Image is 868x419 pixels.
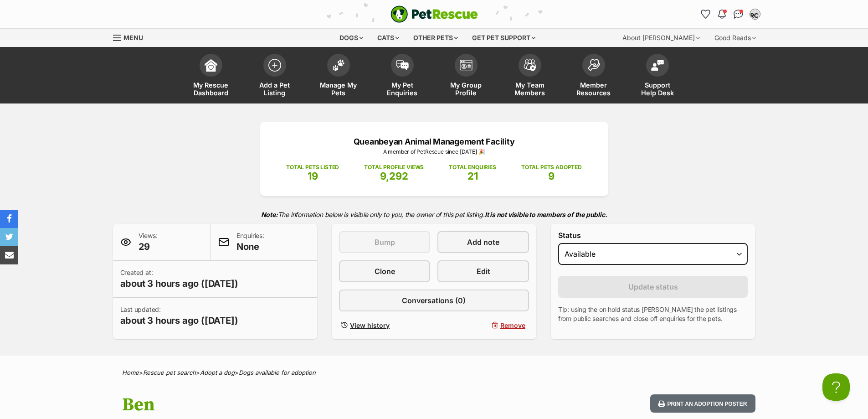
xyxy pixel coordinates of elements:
[396,60,409,70] img: pet-enquiries-icon-7e3ad2cf08bfb03b45e93fb7055b45f3efa6380592205ae92323e6603595dc1f.svg
[437,319,529,332] button: Remove
[120,277,238,290] span: about 3 hours ago ([DATE])
[205,59,217,72] img: dashboard-icon-eb2f2d2d3e046f16d808141f083e7271f6b2e854fb5c12c21221c1fb7104beca.svg
[822,373,850,401] iframe: Help Scout Beacon - Open
[750,10,760,19] img: Megan Gibbs profile pic
[467,170,478,182] span: 21
[120,268,238,290] p: Created at:
[626,49,689,103] a: Support Help Desk
[99,369,769,376] div: > > >
[524,59,536,71] img: team-members-icon-5396bd8760b3fe7c0b43da4ab00e1e3bb1a5d9ba89233759b79545d2d3fc5d0d.svg
[616,29,706,47] div: About [PERSON_NAME]
[286,163,339,171] p: TOTAL PETS LISTED
[274,135,595,148] p: Queanbeyan Animal Management Facility
[268,59,281,72] img: add-pet-listing-icon-0afa8454b4691262ce3f59096e99ab1cd57d4a30225e0717b998d2c9b9846f56.svg
[407,29,464,47] div: Other pets
[375,266,395,277] span: Clone
[558,276,748,298] button: Update status
[434,49,498,103] a: My Group Profile
[375,237,395,248] span: Bump
[339,319,430,332] a: View history
[402,295,466,306] span: Conversations (0)
[699,7,762,21] ul: Account quick links
[718,10,725,19] img: notifications-46538b983faf8c2785f20acdc204bb7945ddae34d4c08c2a6579f10ce5e182be.svg
[699,7,713,21] a: Favourites
[651,60,664,71] img: help-desk-icon-fdf02630f3aa405de69fd3d07c3f3aa587a6932b1a1747fa1d2bba05be0121f9.svg
[466,29,542,47] div: Get pet support
[190,81,231,97] span: My Rescue Dashboard
[500,321,525,330] span: Remove
[485,211,607,218] strong: It is not visible to members of the public.
[558,305,748,323] p: Tip: using the on hold status [PERSON_NAME] the pet listings from public searches and close off e...
[179,49,243,103] a: My Rescue Dashboard
[122,394,508,415] h1: Ben
[243,49,307,103] a: Add a Pet Listing
[143,369,196,376] a: Rescue pet search
[437,260,529,282] a: Edit
[628,281,678,292] span: Update status
[200,369,235,376] a: Adopt a dog
[274,148,595,156] p: A member of PetRescue since [DATE] 🎉
[573,81,614,97] span: Member Resources
[509,81,550,97] span: My Team Members
[332,59,345,71] img: manage-my-pets-icon-02211641906a0b7f246fdf0571729dbe1e7629f14944591b6c1af311fb30b64b.svg
[139,231,158,253] p: Views:
[477,266,490,277] span: Edit
[339,290,529,311] a: Conversations (0)
[339,260,430,282] a: Clone
[120,305,238,327] p: Last updated:
[370,49,434,103] a: My Pet Enquiries
[449,163,496,171] p: TOTAL ENQUIRIES
[748,7,762,21] button: My account
[350,321,390,330] span: View history
[371,29,406,47] div: Cats
[587,59,600,71] img: member-resources-icon-8e73f808a243e03378d46382f2149f9095a855e16c252ad45f914b54edf8863c.svg
[380,170,408,182] span: 9,292
[113,29,149,45] a: Menu
[120,314,238,327] span: about 3 hours ago ([DATE])
[435,0,441,7] img: adc.png
[307,49,370,103] a: Manage My Pets
[239,369,316,376] a: Dogs available for adoption
[467,237,499,248] span: Add note
[460,60,473,71] img: group-profile-icon-3fa3cf56718a62981997c0bc7e787c4b2cf8bcc04b72c1350f741eb67cf2f40e.svg
[382,81,423,97] span: My Pet Enquiries
[637,81,678,97] span: Support Help Desk
[390,5,478,23] a: PetRescue
[390,5,478,23] img: logo-e224e6f780fb5917bec1dbf3a21bbac754714ae5b6737aabdf751b685950b380.svg
[333,29,370,47] div: Dogs
[437,231,529,253] a: Add note
[731,7,746,21] a: Conversations
[498,49,562,103] a: My Team Members
[650,394,755,413] button: Print an adoption poster
[734,10,743,19] img: chat-41dd97257d64d25036548639549fe6c8038ab92f7586957e7f3b1b290dea8141.svg
[446,81,487,97] span: My Group Profile
[254,81,295,97] span: Add a Pet Listing
[521,163,582,171] p: TOTAL PETS ADOPTED
[236,231,264,253] p: Enquiries:
[261,211,278,218] strong: Note:
[122,369,139,376] a: Home
[308,170,318,182] span: 19
[123,34,143,41] span: Menu
[364,163,424,171] p: TOTAL PROFILE VIEWS
[715,7,729,21] button: Notifications
[562,49,626,103] a: Member Resources
[548,170,555,182] span: 9
[339,231,430,253] button: Bump
[113,205,755,224] p: The information below is visible only to you, the owner of this pet listing.
[236,240,264,253] span: None
[139,240,158,253] span: 29
[318,81,359,97] span: Manage My Pets
[708,29,762,47] div: Good Reads
[558,231,748,239] label: Status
